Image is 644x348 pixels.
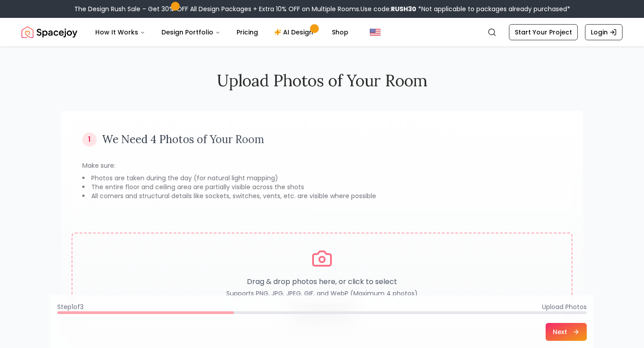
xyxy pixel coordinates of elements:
[154,23,228,41] button: Design Portfolio
[542,302,587,311] span: Upload Photos
[509,24,578,40] a: Start Your Project
[21,23,77,41] img: Spacejoy Logo
[82,161,562,170] p: Make sure:
[57,302,84,311] span: Step 1 of 3
[391,4,416,13] b: RUSH30
[226,276,418,287] p: Drag & drop photos here, or click to select
[21,23,77,41] a: Spacejoy
[82,174,562,182] li: Photos are taken during the day (for natural light mapping)
[82,182,562,191] li: The entire floor and ceiling area are partially visible across the shots
[360,4,416,13] span: Use code:
[226,289,418,298] p: Supports PNG, JPG, JPEG, GIF, and WebP (Maximum 4 photos)
[82,132,97,147] div: 1
[88,23,153,41] button: How It Works
[82,191,562,200] li: All corners and structural details like sockets, switches, vents, etc. are visible where possible
[88,23,356,41] nav: Main
[585,24,623,40] a: Login
[546,323,587,341] button: Next
[325,23,356,41] a: Shop
[267,23,323,41] a: AI Design
[370,27,381,38] img: United States
[229,23,265,41] a: Pricing
[416,4,570,13] span: *Not applicable to packages already purchased*
[74,4,570,13] div: The Design Rush Sale – Get 30% OFF All Design Packages + Extra 10% OFF on Multiple Rooms.
[61,72,583,89] h2: Upload Photos of Your Room
[102,132,264,147] h3: We Need 4 Photos of Your Room
[21,18,623,47] nav: Global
